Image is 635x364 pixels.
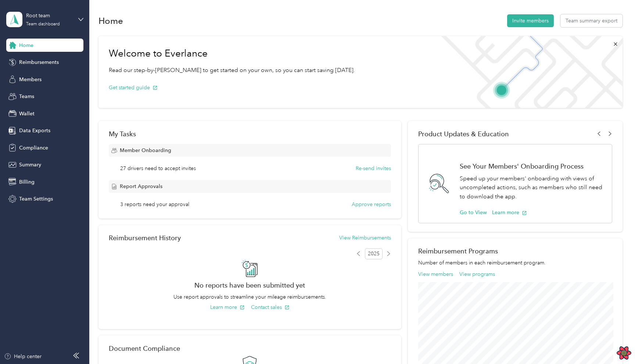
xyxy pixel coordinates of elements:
[339,234,391,242] button: View Reimbursements
[109,66,355,75] p: Read our step-by-[PERSON_NAME] to get started on your own, so you can start saving [DATE].
[19,76,42,83] span: Members
[460,162,604,170] h1: See Your Members' Onboarding Process
[109,84,158,91] button: Get started guide
[251,303,290,311] button: Contact sales
[352,201,391,208] button: Approve reports
[120,147,171,154] span: Member Onboarding
[109,281,391,289] h2: No reports have been submitted yet
[109,48,355,60] h1: Welcome to Everlance
[19,195,53,203] span: Team Settings
[19,178,35,186] span: Billing
[26,22,60,26] div: Team dashboard
[434,36,622,108] img: Welcome to everlance
[19,161,41,169] span: Summary
[418,259,612,267] p: Number of members in each reimbursement program.
[19,58,59,66] span: Reimbursements
[26,12,72,19] div: Root team
[560,14,623,27] button: Team summary export
[356,165,391,172] button: Re-send invites
[365,248,383,259] span: 2025
[19,127,50,134] span: Data Exports
[19,144,48,152] span: Compliance
[109,345,180,352] h2: Document Compliance
[4,353,42,360] button: Help center
[418,130,509,138] span: Product Updates & Education
[19,110,35,118] span: Wallet
[507,14,554,27] button: Invite members
[120,201,189,208] span: 3 reports need your approval
[19,93,34,100] span: Teams
[617,346,631,360] button: Open React Query Devtools
[418,270,453,278] button: View members
[109,234,181,242] h2: Reimbursement History
[459,270,495,278] button: View programs
[210,303,245,311] button: Learn more
[109,293,391,301] p: Use report approvals to streamline your mileage reimbursements.
[492,209,527,216] button: Learn more
[594,323,635,364] iframe: Everlance-gr Chat Button Frame
[120,183,162,190] span: Report Approvals
[19,42,33,49] span: Home
[98,17,123,25] h1: Home
[460,209,487,216] button: Go to View
[460,174,604,201] p: Speed up your members' onboarding with views of uncompleted actions, such as members who still ne...
[418,247,612,255] h2: Reimbursement Programs
[109,130,391,138] div: My Tasks
[120,165,196,172] span: 27 drivers need to accept invites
